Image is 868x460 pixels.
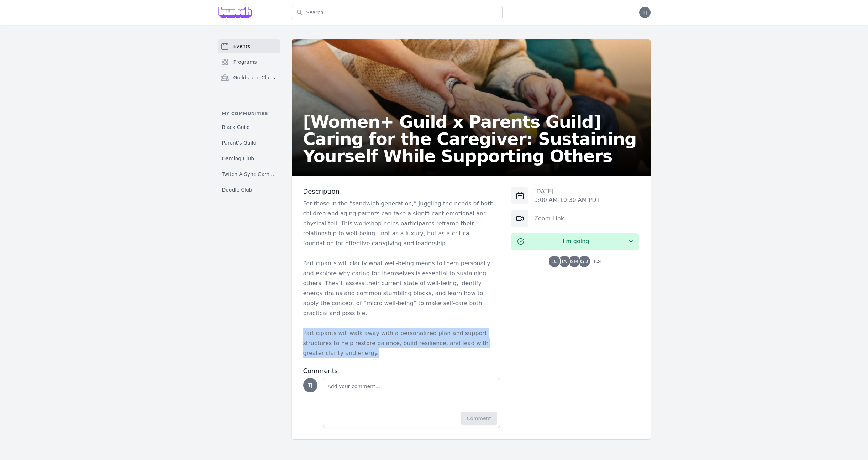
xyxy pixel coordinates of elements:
[292,6,503,19] input: Search
[524,237,627,246] span: I'm going
[303,328,500,358] p: Participants will walk away with a personalized plan and support structures to help restore balan...
[580,259,588,264] span: GD
[303,113,639,164] h2: [Women+ Guild x Parents Guild] Caring for the Caregiver: Sustaining Yourself While Supporting Others
[303,367,500,375] h3: Comments
[218,183,280,196] a: Doodle Club
[218,136,280,149] a: Parent's Guild
[461,412,498,425] button: Comment
[233,43,250,50] span: Events
[222,155,254,162] span: Gaming Club
[534,215,564,222] a: Zoom Link
[218,168,280,181] a: Twitch A-Sync Gaming (TAG) Club
[222,171,276,178] span: Twitch A-Sync Gaming (TAG) Club
[218,111,280,116] p: My communities
[222,139,257,146] span: Parent's Guild
[308,383,312,388] span: TJ
[303,187,500,196] h3: Description
[511,233,639,250] button: I'm going
[562,259,567,264] span: IA
[218,39,280,196] nav: Sidebar
[570,259,578,264] span: SM
[233,58,257,66] span: Programs
[639,7,651,18] button: TJ
[218,70,280,85] a: Guilds and Clubs
[222,186,252,193] span: Doodle Club
[303,258,500,318] p: Participants will clarify what well-being means to them personally and explore why caring for the...
[551,259,558,264] span: LC
[303,199,500,249] p: For those in the “sandwich generation,” juggling the needs of both children and aging parents can...
[534,187,600,196] p: [DATE]
[218,152,280,165] a: Gaming Club
[534,196,600,204] p: 9:00 AM - 10:30 AM PDT
[233,74,275,81] span: Guilds and Clubs
[589,257,602,267] span: + 24
[218,121,280,134] a: Black Guild
[222,124,250,131] span: Black Guild
[218,55,280,69] a: Programs
[642,10,647,15] span: TJ
[218,39,280,53] a: Events
[218,7,252,18] img: Grove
